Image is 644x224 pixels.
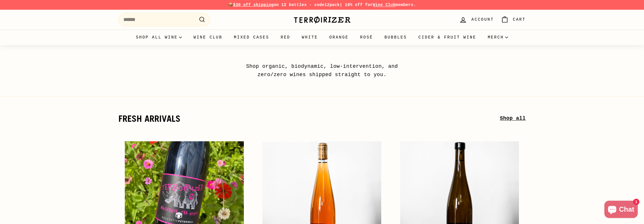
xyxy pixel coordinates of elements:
[603,201,639,219] inbox-online-store-chat: Shopify online store chat
[296,30,324,45] a: White
[497,11,529,28] a: Cart
[130,30,188,45] summary: Shop all wine
[324,3,340,7] strong: 12pack
[188,30,228,45] a: Wine Club
[118,2,526,8] p: 📦 on 12 bottles - code | 10% off for members.
[471,16,494,23] span: Account
[500,114,526,123] a: Shop all
[233,62,411,79] p: Shop organic, biodynamic, low-intervention, and zero/zero wines shipped straight to you.
[482,30,514,45] summary: Merch
[413,30,482,45] a: Cider & Fruit Wine
[118,114,500,123] h2: fresh arrivals
[275,30,296,45] a: Red
[379,30,413,45] a: Bubbles
[456,11,497,28] a: Account
[324,30,354,45] a: Orange
[373,3,396,7] a: Wine Club
[107,30,537,45] div: Primary
[233,3,274,7] span: $30 off shipping
[228,30,275,45] a: Mixed Cases
[513,16,526,23] span: Cart
[354,30,379,45] a: Rosé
